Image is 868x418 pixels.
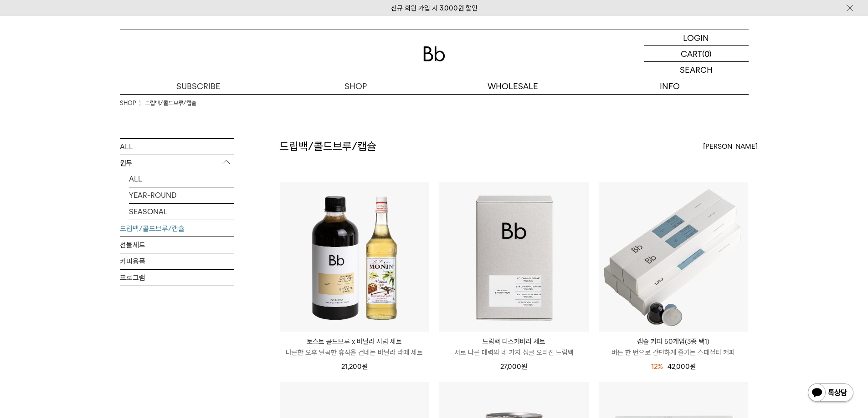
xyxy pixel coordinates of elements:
span: 원 [521,363,527,371]
p: 나른한 오후 달콤한 휴식을 건네는 바닐라 라떼 세트 [280,347,429,358]
a: 드립백/콜드브루/캡슐 [145,99,196,108]
span: [PERSON_NAME] [703,141,758,152]
a: ALL [120,139,234,155]
a: 신규 회원 가입 시 3,000원 할인 [391,4,478,12]
a: SHOP [277,78,434,94]
p: 원두 [120,155,234,171]
a: SUBSCRIBE [120,78,277,94]
span: 42,000 [668,363,696,371]
a: 드립백 디스커버리 세트 서로 다른 매력의 네 가지 싱글 오리진 드립백 [439,336,589,358]
a: 프로그램 [120,270,234,286]
p: 서로 다른 매력의 네 가지 싱글 오리진 드립백 [439,347,589,358]
p: WHOLESALE [434,78,591,94]
a: SHOP [120,99,136,108]
span: 21,200 [341,363,368,371]
a: 선물세트 [120,237,234,253]
p: 버튼 한 번으로 간편하게 즐기는 스페셜티 커피 [599,347,748,358]
span: 원 [362,363,368,371]
span: 원 [690,363,696,371]
p: CART [681,46,702,61]
img: 카카오톡 채널 1:1 채팅 버튼 [807,383,854,404]
p: SEARCH [680,62,713,78]
span: 27,000 [500,363,527,371]
a: 드립백/콜드브루/캡슐 [120,221,234,237]
img: 캡슐 커피 50개입(3종 택1) [599,182,748,332]
img: 드립백 디스커버리 세트 [439,182,589,332]
div: 12% [651,361,663,372]
img: 토스트 콜드브루 x 바닐라 시럽 세트 [280,182,429,332]
p: 캡슐 커피 50개입(3종 택1) [599,336,748,347]
a: 토스트 콜드브루 x 바닐라 시럽 세트 나른한 오후 달콤한 휴식을 건네는 바닐라 라떼 세트 [280,336,429,358]
p: 드립백 디스커버리 세트 [439,336,589,347]
p: (0) [702,46,712,61]
a: 커피용품 [120,253,234,269]
a: ALL [129,171,234,187]
img: 로고 [423,46,445,61]
h2: 드립백/콜드브루/캡슐 [279,139,376,154]
a: CART (0) [644,46,749,62]
a: 캡슐 커피 50개입(3종 택1) 버튼 한 번으로 간편하게 즐기는 스페셜티 커피 [599,336,748,358]
a: YEAR-ROUND [129,187,234,203]
p: 토스트 콜드브루 x 바닐라 시럽 세트 [280,336,429,347]
p: LOGIN [683,30,709,45]
a: SEASONAL [129,204,234,220]
a: LOGIN [644,30,749,46]
p: INFO [591,78,749,94]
